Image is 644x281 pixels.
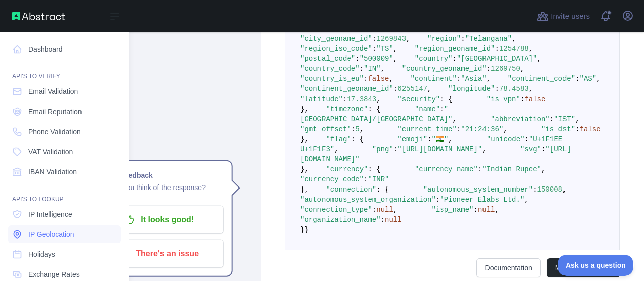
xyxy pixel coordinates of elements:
[482,145,486,153] span: ,
[364,175,368,183] span: :
[28,86,78,97] span: Email Validation
[499,85,529,93] span: 78.4583
[440,95,452,103] span: : {
[529,45,533,53] span: ,
[28,249,55,259] span: Holidays
[415,45,495,53] span: "region_geoname_id"
[402,65,487,73] span: "country_geoname_id"
[381,216,385,224] span: :
[343,95,347,103] span: :
[300,35,372,43] span: "city_geoname_id"
[440,196,524,204] span: "Pioneer Elabs Ltd."
[465,35,512,43] span: "Telangana"
[364,65,381,73] span: "IN"
[300,165,309,173] span: },
[524,196,528,204] span: ,
[28,269,80,279] span: Exchange Rates
[541,125,575,133] span: "is_dst"
[351,125,355,133] span: :
[427,135,431,143] span: :
[8,60,121,80] div: API'S TO VERIFY
[432,135,449,143] span: "🇮🇳"
[436,196,440,204] span: :
[8,225,121,243] a: IP Geolocation
[529,85,533,93] span: ,
[8,40,121,58] a: Dashboard
[397,135,427,143] span: "emoji"
[415,55,453,63] span: "country"
[575,115,579,123] span: ,
[385,216,402,224] span: null
[512,35,516,43] span: ,
[300,65,360,73] span: "country_code"
[393,85,397,93] span: :
[535,8,592,24] button: Invite users
[547,258,620,277] button: Make test request
[8,183,121,203] div: API'S TO LOOKUP
[372,145,393,153] span: "png"
[326,165,368,173] span: "currency"
[372,45,376,53] span: :
[448,85,495,93] span: "longitude"
[326,105,368,113] span: "timezone"
[376,45,393,53] span: "TS"
[508,75,575,83] span: "continent_code"
[368,175,389,183] span: "INR"
[8,103,121,121] a: Email Reputation
[300,95,343,103] span: "latitude"
[554,115,575,123] span: "IST"
[575,75,579,83] span: :
[376,185,389,194] span: : {
[397,125,457,133] span: "current_time"
[452,115,456,123] span: ,
[499,45,529,53] span: 1254788
[372,206,376,214] span: :
[360,125,364,133] span: ,
[550,115,554,123] span: :
[520,65,524,73] span: ,
[28,229,74,239] span: IP Geolocation
[487,135,525,143] span: "unicode"
[300,135,309,143] span: },
[360,55,393,63] span: "500009"
[473,206,477,214] span: :
[8,123,121,141] a: Phone Validation
[524,95,545,103] span: false
[347,95,376,103] span: 17.3843
[461,35,465,43] span: :
[520,145,541,153] span: "svg"
[8,245,121,263] a: Holidays
[410,75,456,83] span: "continent"
[368,105,380,113] span: : {
[495,85,499,93] span: :
[580,75,597,83] span: "AS"
[575,125,579,133] span: :
[478,206,495,214] span: null
[368,165,380,173] span: : {
[558,255,634,276] iframe: Toggle Customer Support
[393,206,397,214] span: ,
[452,55,456,63] span: :
[300,175,364,183] span: "currency_code"
[533,185,537,194] span: :
[487,75,491,83] span: ,
[300,226,304,234] span: }
[397,95,440,103] span: "security"
[368,75,389,83] span: false
[397,145,482,153] span: "[URL][DOMAIN_NAME]"
[300,45,372,53] span: "region_iso_code"
[355,125,359,133] span: 5
[300,196,436,204] span: "autonomous_system_organization"
[541,165,545,173] span: ,
[491,65,520,73] span: 1269750
[397,85,427,93] span: 6255147
[376,35,406,43] span: 1269843
[427,85,431,93] span: ,
[364,75,368,83] span: :
[28,127,81,137] span: Phone Validation
[487,65,491,73] span: :
[525,135,529,143] span: :
[406,35,410,43] span: ,
[360,65,364,73] span: :
[393,55,397,63] span: ,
